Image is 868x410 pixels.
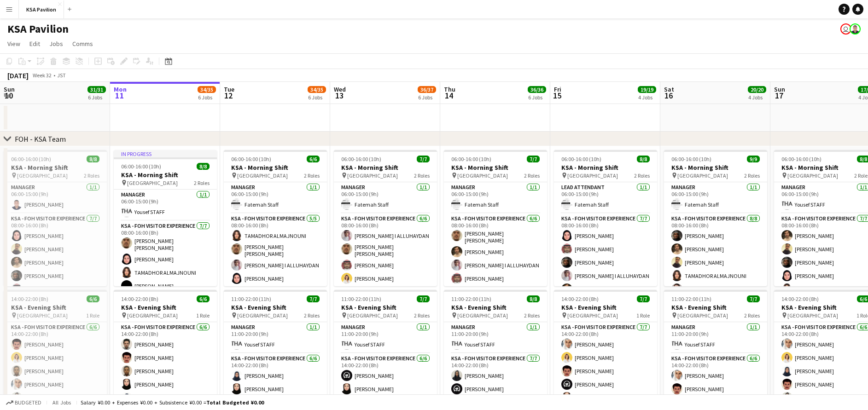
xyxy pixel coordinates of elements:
[84,172,99,179] span: 2 Roles
[664,303,767,312] h3: KSA - Evening Shift
[748,86,766,93] span: 20/20
[334,163,437,172] h3: KSA - Morning Shift
[7,40,20,48] span: View
[747,295,760,302] span: 7/7
[15,399,41,406] span: Budgeted
[418,94,436,101] div: 6 Jobs
[443,90,455,101] span: 14
[114,150,217,157] div: In progress
[528,86,546,93] span: 36/36
[677,312,728,319] span: [GEOGRAPHIC_DATA]
[444,322,547,353] app-card-role: Manager1/111:00-20:00 (9h)Yousef STAFF
[677,172,728,179] span: [GEOGRAPHIC_DATA]
[4,150,107,286] app-job-card: 06:00-16:00 (10h)8/8KSA - Morning Shift [GEOGRAPHIC_DATA]2 RolesManager1/106:00-15:00 (9h)[PERSON...
[554,163,657,172] h3: KSA - Morning Shift
[561,156,601,162] span: 06:00-16:00 (10h)
[341,295,381,302] span: 11:00-22:00 (11h)
[4,182,107,214] app-card-role: Manager1/106:00-15:00 (9h)[PERSON_NAME]
[414,312,430,319] span: 2 Roles
[774,85,785,93] span: Sun
[114,171,217,179] h3: KSA - Morning Shift
[114,190,217,221] app-card-role: Manager1/106:00-15:00 (9h)Yousef STAFF
[49,40,63,48] span: Jobs
[444,85,455,93] span: Thu
[224,150,327,286] div: 06:00-16:00 (10h)6/6KSA - Morning Shift [GEOGRAPHIC_DATA]2 RolesManager1/106:00-15:00 (9h)Fatemah...
[637,156,650,162] span: 8/8
[222,90,234,101] span: 12
[88,94,105,101] div: 6 Jobs
[840,23,851,35] app-user-avatar: Yousef Alabdulmuhsin
[664,163,767,172] h3: KSA - Morning Shift
[87,295,99,302] span: 6/6
[4,163,107,172] h3: KSA - Morning Shift
[231,295,271,302] span: 11:00-22:00 (11h)
[2,90,15,101] span: 10
[7,71,29,80] div: [DATE]
[224,182,327,214] app-card-role: Manager1/106:00-15:00 (9h)Fatemah Staff
[4,214,107,328] app-card-role: KSA - FOH Visitor Experience7/708:00-16:00 (8h)[PERSON_NAME][PERSON_NAME][PERSON_NAME][PERSON_NAM...
[197,163,210,170] span: 8/8
[87,86,106,93] span: 31/31
[11,295,48,302] span: 14:00-22:00 (8h)
[11,156,51,162] span: 06:00-16:00 (10h)
[347,172,398,179] span: [GEOGRAPHIC_DATA]
[663,90,674,101] span: 16
[444,303,547,312] h3: KSA - Evening Shift
[561,295,599,302] span: 14:00-22:00 (8h)
[417,295,430,302] span: 7/7
[114,150,217,286] app-job-card: In progress06:00-16:00 (10h)8/8KSA - Morning Shift [GEOGRAPHIC_DATA]2 RolesManager1/106:00-15:00 ...
[850,23,861,35] app-user-avatar: Hussein Al Najjar
[334,150,437,286] app-job-card: 06:00-16:00 (10h)7/7KSA - Morning Shift [GEOGRAPHIC_DATA]2 RolesManager1/106:00-15:00 (9h)Fatemah...
[567,312,618,319] span: [GEOGRAPHIC_DATA]
[194,179,210,186] span: 2 Roles
[30,72,53,79] span: Week 32
[417,156,430,162] span: 7/7
[46,38,67,50] a: Jobs
[127,179,178,186] span: [GEOGRAPHIC_DATA]
[304,312,320,319] span: 2 Roles
[114,85,127,93] span: Mon
[773,90,785,101] span: 17
[304,172,320,179] span: 2 Roles
[198,86,216,93] span: 34/35
[638,86,656,93] span: 19/19
[747,156,760,162] span: 9/9
[444,182,547,214] app-card-role: Manager1/106:00-15:00 (9h)Fatemah Staff
[554,150,657,286] div: 06:00-16:00 (10h)8/8KSA - Morning Shift [GEOGRAPHIC_DATA]2 RolesLEAD ATTENDANT1/106:00-15:00 (9h)...
[72,40,93,48] span: Comms
[224,85,234,93] span: Tue
[87,156,99,162] span: 8/8
[444,163,547,172] h3: KSA - Morning Shift
[332,90,346,101] span: 13
[308,86,326,93] span: 34/35
[334,303,437,312] h3: KSA - Evening Shift
[444,150,547,286] app-job-card: 06:00-16:00 (10h)7/7KSA - Morning Shift [GEOGRAPHIC_DATA]2 RolesManager1/106:00-15:00 (9h)Fatemah...
[664,150,767,286] app-job-card: 06:00-16:00 (10h)9/9KSA - Morning Shift [GEOGRAPHIC_DATA]2 RolesManager1/106:00-15:00 (9h)Fatemah...
[664,85,674,93] span: Sat
[527,156,540,162] span: 7/7
[554,214,657,328] app-card-role: KSA - FOH Visitor Experience7/708:00-16:00 (8h)[PERSON_NAME][PERSON_NAME][PERSON_NAME][PERSON_NAM...
[414,172,430,179] span: 2 Roles
[554,303,657,312] h3: KSA - Evening Shift
[112,90,127,101] span: 11
[308,94,326,101] div: 6 Jobs
[4,85,15,93] span: Sun
[748,94,766,101] div: 4 Jobs
[554,85,561,93] span: Fri
[26,38,44,50] a: Edit
[224,303,327,312] h3: KSA - Evening Shift
[554,182,657,214] app-card-role: LEAD ATTENDANT1/106:00-15:00 (9h)Fatemah Staff
[451,156,491,162] span: 06:00-16:00 (10h)
[671,295,711,302] span: 11:00-22:00 (11h)
[4,38,24,50] a: View
[418,86,436,93] span: 36/37
[671,156,711,162] span: 06:00-16:00 (10h)
[444,214,547,314] app-card-role: KSA - FOH Visitor Experience6/608:00-16:00 (8h)[PERSON_NAME] [PERSON_NAME][PERSON_NAME][PERSON_NA...
[206,399,264,406] span: Total Budgeted ¥0.00
[664,322,767,353] app-card-role: Manager1/111:00-20:00 (9h)Yousef STAFF
[114,303,217,312] h3: KSA - Evening Shift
